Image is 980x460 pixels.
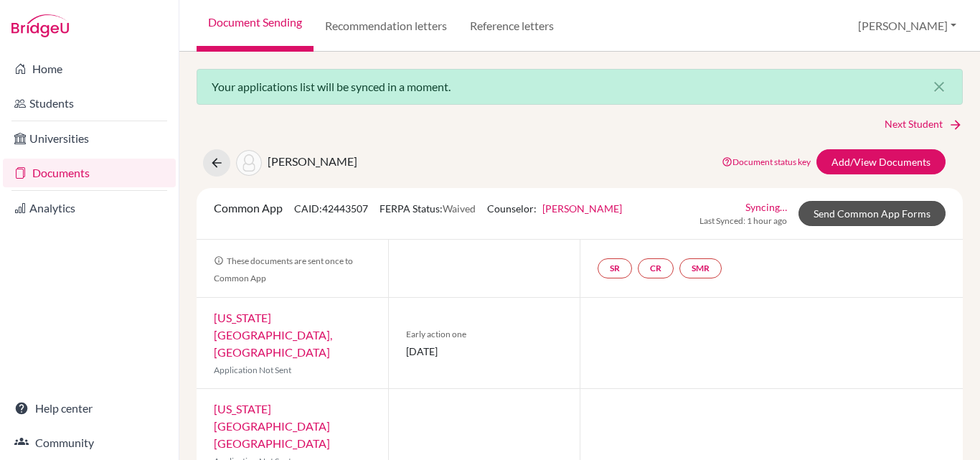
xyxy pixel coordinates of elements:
[699,215,787,227] span: Last Synced: 1 hour ago
[197,69,963,105] div: Your applications list will be synced in a moment.
[380,202,476,215] span: FERPA Status:
[3,89,176,118] a: Students
[638,258,674,278] a: CR
[487,202,622,215] span: Counselor:
[406,344,562,359] span: [DATE]
[214,365,291,375] span: Application Not Sent
[930,78,948,95] i: close
[3,194,176,222] a: Analytics
[745,200,787,215] a: Syncing…
[214,311,332,359] a: [US_STATE][GEOGRAPHIC_DATA], [GEOGRAPHIC_DATA]
[3,55,176,83] a: Home
[852,12,963,39] button: [PERSON_NAME]
[214,255,353,283] span: These documents are sent once to Common App
[916,70,962,104] button: Close
[798,201,946,226] a: Send Common App Forms
[722,156,811,167] a: Document status key
[679,258,722,278] a: SMR
[542,202,622,215] a: [PERSON_NAME]
[214,402,330,450] a: [US_STATE][GEOGRAPHIC_DATA] [GEOGRAPHIC_DATA]
[406,328,562,341] span: Early action one
[3,428,176,457] a: Community
[214,201,283,215] span: Common App
[3,159,176,187] a: Documents
[885,116,963,132] a: Next Student
[294,202,368,215] span: CAID: 42443507
[11,14,69,37] img: Bridge-U
[816,149,946,174] a: Add/View Documents
[3,394,176,423] a: Help center
[598,258,632,278] a: SR
[3,124,176,153] a: Universities
[443,202,476,215] span: Waived
[268,154,357,168] span: [PERSON_NAME]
